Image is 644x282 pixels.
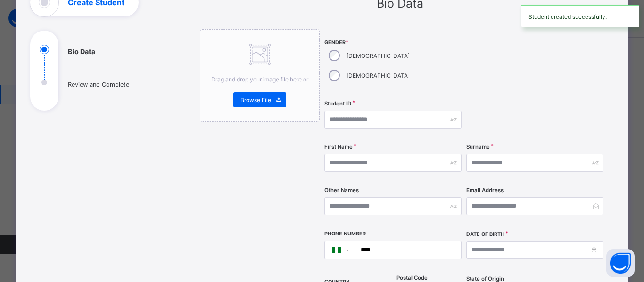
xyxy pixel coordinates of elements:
[466,231,504,237] label: Date of Birth
[396,274,428,281] label: Postal Code
[211,76,308,83] span: Drag and drop your image file here or
[324,40,462,46] span: Gender
[466,187,504,193] label: Email Address
[324,231,366,237] label: Phone Number
[240,97,271,104] span: Browse File
[466,275,504,282] span: State of Origin
[200,29,320,122] div: Drag and drop your image file here orBrowse File
[347,52,410,59] label: [DEMOGRAPHIC_DATA]
[466,144,490,150] label: Surname
[324,100,351,107] label: Student ID
[606,249,635,277] button: Open asap
[521,5,639,27] div: Student created successfully.
[324,187,359,193] label: Other Names
[324,144,353,150] label: First Name
[347,72,410,79] label: [DEMOGRAPHIC_DATA]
